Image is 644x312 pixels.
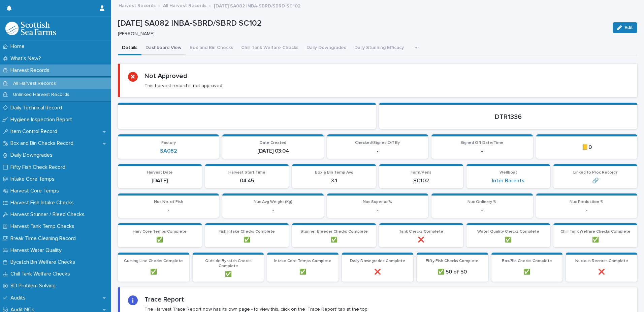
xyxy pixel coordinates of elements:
[502,259,552,263] span: Box/Bin Checks Complete
[205,259,252,268] span: Outside Bycatch Checks Complete
[560,230,631,234] span: Chill Tank Welfare Checks Complete
[500,171,517,175] span: Wellboat
[421,269,484,275] p: ✅ 50 of 50
[8,259,80,265] p: Bycatch Bin Welfare Checks
[8,247,67,254] p: Harvest Water Quality
[209,237,285,243] p: ✅
[119,1,156,9] a: Harvest Records
[296,178,372,184] p: 3.1
[122,269,185,275] p: ✅
[346,269,409,275] p: ❌
[118,41,141,55] button: Details
[122,237,198,243] p: ✅
[426,259,479,263] span: Fifty Fish Checks Complete
[296,237,372,243] p: ✅
[122,207,215,214] p: -
[8,55,46,62] p: What's New?
[147,171,173,175] span: Harvest Date
[8,105,67,111] p: Daily Technical Record
[350,259,405,263] span: Daily Downgrades Complete
[260,141,286,145] span: Date Created
[540,207,633,214] p: -
[573,171,618,175] span: Linked to Proc Record?
[8,188,64,194] p: Harvest Core Temps
[5,22,56,35] img: mMrefqRFQpe26GRNOUkG
[8,271,75,277] p: Chill Tank Welfare Checks
[460,141,504,145] span: Signed Off Date/Time
[624,25,633,30] span: Edit
[8,140,79,147] p: Box and Bin Checks Record
[613,22,637,33] button: Edit
[471,237,546,243] p: ✅
[477,230,539,234] span: Water Quality Checks Complete
[557,178,633,184] p: 🔗
[133,230,187,234] span: Harv Core Temps Complete
[254,200,292,204] span: Nuc Avg Weight (Kg)
[436,207,528,214] p: -
[399,230,443,234] span: Tank Checks Complete
[8,295,31,301] p: Audits
[331,207,424,214] p: -
[468,200,496,204] span: Nuc Ordinary %
[118,31,605,37] p: [PERSON_NAME]
[8,116,77,123] p: Hygiene Inspection Report
[350,41,408,55] button: Daily Stunning Efficacy
[237,41,302,55] button: Chill Tank Welfare Checks
[8,128,63,135] p: Item Control Record
[570,200,604,204] span: Nuc Production %
[411,171,431,175] span: Farm/Pens
[271,269,334,275] p: ✅
[209,178,285,184] p: 04:45
[557,237,633,243] p: ✅
[154,200,183,204] span: Nuc No. of Fish
[8,235,81,242] p: Break Time Cleaning Record
[144,83,222,89] p: This harvest record is not approved
[228,171,265,175] span: Harvest Start Time
[363,200,392,204] span: Nuc Superior %
[315,171,353,175] span: Box & Bin Temp Avg
[383,178,459,184] p: SC102
[141,41,186,55] button: Dashboard View
[163,1,206,9] a: All Harvest Records
[8,43,30,50] p: Home
[122,178,198,184] p: [DATE]
[302,41,350,55] button: Daily Downgrades
[8,211,90,218] p: Harvest Stunner / Bleed Checks
[387,113,629,121] p: DTR1336
[186,41,237,55] button: Box and Bin Checks
[197,271,260,278] p: ✅
[331,148,424,154] p: -
[124,259,183,263] span: Gutting Line Checks Complete
[355,141,400,145] span: Checked/Signed Off By
[575,259,628,263] span: Nucleus Records Complete
[300,230,368,234] span: Stunner Bleeder Checks Complete
[8,176,60,182] p: Intake Core Temps
[8,164,71,171] p: Fifty Fish Check Record
[226,207,319,214] p: -
[274,259,331,263] span: Intake Core Temps Complete
[8,81,61,86] p: All Harvest Records
[214,2,300,9] p: [DATE] SA082 INBA-SBRD/SBRD SC102
[492,178,524,184] a: Inter Barents
[118,19,607,28] p: [DATE] SA082 INBA-SBRD/SBRD SC102
[219,230,275,234] span: Fish Intake Checks Complete
[144,295,184,304] h2: Trace Report
[161,141,176,145] span: Factory
[8,67,55,74] p: Harvest Records
[8,283,61,289] p: 8D Problem Solving
[8,223,80,230] p: Harvest Tank Temp Checks
[160,148,177,154] a: SA082
[144,72,187,80] h2: Not Approved
[226,148,319,154] p: [DATE] 03:04
[436,148,528,154] p: -
[8,200,79,206] p: Harvest Fish Intake Checks
[540,144,633,151] p: 📒0
[570,269,633,275] p: ❌
[8,152,58,158] p: Daily Downgrades
[8,92,75,98] p: Unlinked Harvest Records
[383,237,459,243] p: ❌
[495,269,559,275] p: ✅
